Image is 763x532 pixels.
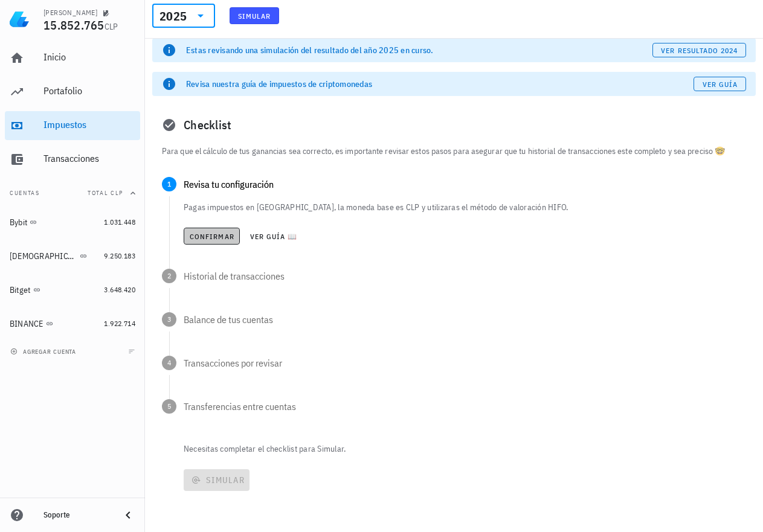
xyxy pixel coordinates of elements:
[5,242,140,271] a: [DEMOGRAPHIC_DATA] 9.250.183
[10,10,29,29] img: LedgiFi
[702,80,738,89] span: Ver guía
[10,217,27,228] div: Bybit
[186,44,652,56] div: Estas revisando una simulación del resultado del año 2025 en curso.
[43,153,135,164] div: Transacciones
[5,275,140,304] a: Bitget 3.648.420
[7,345,82,357] button: agregar cuenta
[660,46,738,55] span: ver resultado 2024
[104,319,135,328] span: 1.922.714
[184,271,746,281] div: Historial de transacciones
[5,179,140,208] button: CuentasTotal CLP
[237,11,271,21] span: Simular
[43,510,111,520] div: Soporte
[10,319,43,329] div: BINANCE
[694,77,746,91] a: Ver guía
[652,43,746,57] button: ver resultado 2024
[186,78,694,90] div: Revisa nuestra guía de impuestos de criptomonedas
[104,217,135,226] span: 1.031.448
[43,51,135,63] div: Inicio
[162,356,176,370] span: 4
[230,7,279,24] button: Simular
[189,232,234,241] span: Confirmar
[159,10,187,22] div: 2025
[43,85,135,97] div: Portafolio
[162,399,176,414] span: 5
[162,269,176,283] span: 2
[88,189,123,197] span: Total CLP
[43,8,97,18] div: [PERSON_NAME]
[184,315,746,324] div: Balance de tus cuentas
[43,119,135,130] div: Impuestos
[152,4,215,28] div: 2025
[162,177,176,191] span: 1
[162,312,176,327] span: 3
[5,309,140,338] a: BINANCE 1.922.714
[181,443,756,455] p: Necesitas completar el checklist para Simular.
[184,358,746,368] div: Transacciones por revisar
[5,111,140,140] a: Impuestos
[105,21,118,32] span: CLP
[184,201,746,213] p: Pagas impuestos en [GEOGRAPHIC_DATA], la moneda base es CLP y utilizaras el método de valoración ...
[250,232,298,241] span: Ver guía 📖
[5,145,140,174] a: Transacciones
[245,228,303,245] button: Ver guía 📖
[43,17,105,33] span: 15.852.765
[5,208,140,237] a: Bybit 1.031.448
[152,106,756,144] div: Checklist
[5,43,140,72] a: Inicio
[10,285,31,295] div: Bitget
[104,251,135,260] span: 9.250.183
[10,251,77,261] div: [DEMOGRAPHIC_DATA]
[162,144,746,158] p: Para que el cálculo de tus ganancias sea correcto, es importante revisar estos pasos para asegura...
[184,228,240,245] button: Confirmar
[104,285,135,294] span: 3.648.420
[184,402,746,411] div: Transferencias entre cuentas
[13,348,76,356] span: agregar cuenta
[5,77,140,106] a: Portafolio
[184,179,746,189] div: Revisa tu configuración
